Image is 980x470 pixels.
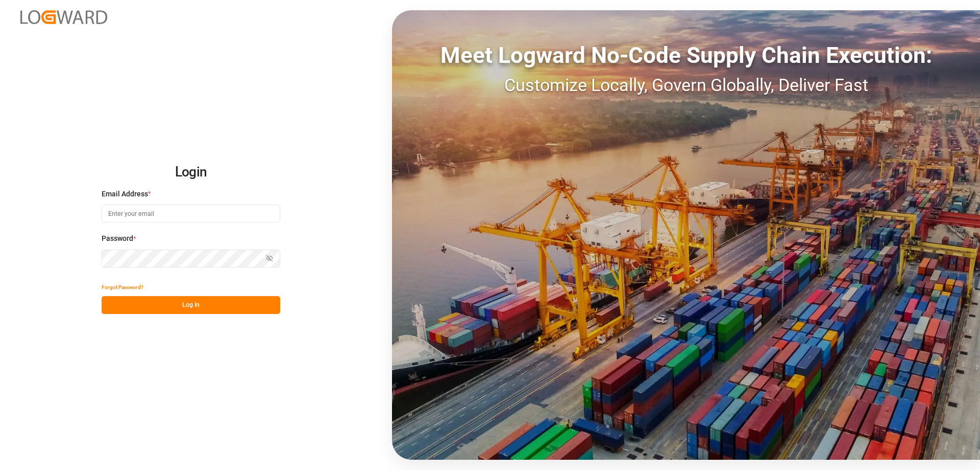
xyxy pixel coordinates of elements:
[392,72,980,98] div: Customize Locally, Govern Globally, Deliver Fast
[102,205,280,222] input: Enter your email
[102,278,143,296] button: Forgot Password?
[102,296,280,314] button: Log In
[102,233,133,244] span: Password
[20,10,107,24] img: Logward_new_orange.png
[392,38,980,72] div: Meet Logward No-Code Supply Chain Execution:
[102,189,148,199] span: Email Address
[102,156,280,189] h2: Login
